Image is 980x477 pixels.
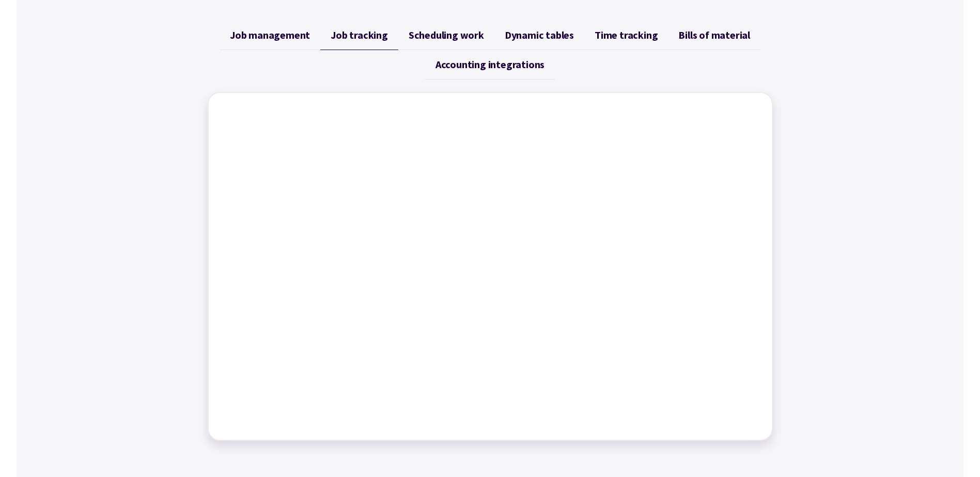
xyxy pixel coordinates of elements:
span: Job tracking [331,29,388,41]
span: Scheduling work [409,29,484,41]
span: Job management [230,29,310,41]
span: Dynamic tables [505,29,574,41]
span: Accounting integrations [435,58,545,71]
iframe: Factory - Tracking jobs using Workflow [219,103,761,430]
span: Bills of material [678,29,750,41]
span: Time tracking [595,29,658,41]
iframe: Chat Widget [808,365,980,477]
